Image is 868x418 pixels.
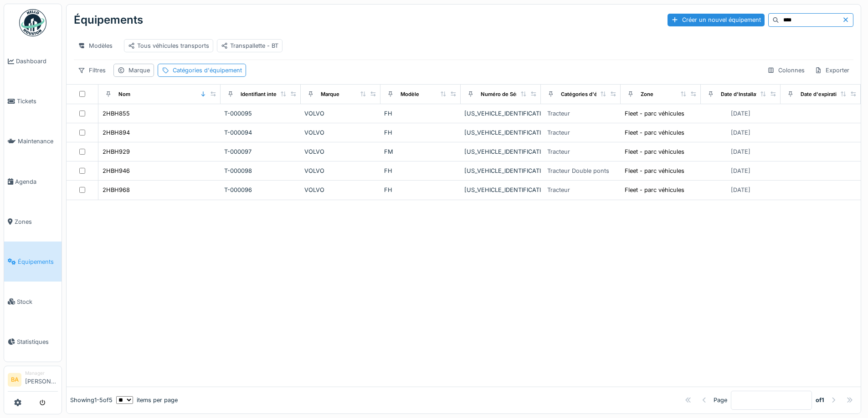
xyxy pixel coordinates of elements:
span: Statistiques [17,337,58,346]
div: [US_VEHICLE_IDENTIFICATION_NUMBER] [464,186,537,194]
div: Catégories d'équipement [173,66,242,75]
div: Manager [25,370,58,377]
div: [DATE] [731,109,750,118]
div: 2HBH929 [103,147,130,156]
div: [US_VEHICLE_IDENTIFICATION_NUMBER] [464,147,537,156]
a: Équipements [4,242,62,282]
a: Statistiques [4,322,62,362]
div: VOLVO [304,128,377,137]
div: Fleet - parc véhicules [625,109,684,118]
span: Zones [15,217,58,226]
a: Agenda [4,161,62,201]
div: Showing 1 - 5 of 5 [70,396,113,404]
div: Nom [118,91,130,98]
a: Dashboard [4,41,62,81]
a: Maintenance [4,121,62,161]
div: T-000098 [224,166,297,175]
div: FH [384,166,457,175]
div: T-000097 [224,147,297,156]
div: Tracteur [547,109,570,118]
div: Transpallette - BT [221,41,278,50]
div: [US_VEHICLE_IDENTIFICATION_NUMBER] [464,109,537,118]
div: FH [384,186,457,194]
span: Maintenance [18,137,58,146]
a: Zones [4,201,62,242]
span: Stock [17,297,58,306]
div: Catégories d'équipement [561,91,624,98]
div: 2HBH946 [103,166,130,175]
a: Tickets [4,81,62,121]
span: Tickets [17,97,58,106]
span: Agenda [15,177,58,186]
span: Dashboard [16,57,58,65]
img: Badge_color-CXgf-gQk.svg [19,9,46,36]
div: Tracteur [547,186,570,194]
div: Marque [321,91,339,98]
div: Créer un nouvel équipement [668,14,765,26]
div: [US_VEHICLE_IDENTIFICATION_NUMBER] [464,166,537,175]
div: Fleet - parc véhicules [625,147,684,156]
div: Fleet - parc véhicules [625,166,684,175]
div: FM [384,147,457,156]
div: Filtres [74,64,110,77]
div: 2HBH894 [103,128,130,137]
div: Tracteur [547,147,570,156]
div: [DATE] [731,166,750,175]
div: Tracteur [547,128,570,137]
div: VOLVO [304,166,377,175]
div: VOLVO [304,109,377,118]
div: Modèle [401,91,419,98]
div: [US_VEHICLE_IDENTIFICATION_NUMBER] [464,128,537,137]
div: Numéro de Série [481,91,523,98]
div: Identifiant interne [241,91,285,98]
div: Zone [641,91,653,98]
div: Équipements [74,8,143,32]
li: [PERSON_NAME] [25,370,58,389]
div: 2HBH855 [103,109,130,118]
div: T-000095 [224,109,297,118]
div: FH [384,128,457,137]
div: Modèles [74,39,117,52]
div: Tracteur Double ponts [547,166,609,175]
div: Tous véhicules transports [128,41,209,50]
div: VOLVO [304,186,377,194]
div: Exporter [811,64,853,77]
strong: of 1 [816,396,824,404]
span: Équipements [18,257,58,266]
div: VOLVO [304,147,377,156]
div: [DATE] [731,128,750,137]
div: [DATE] [731,186,750,194]
div: Fleet - parc véhicules [625,186,684,194]
div: T-000094 [224,128,297,137]
div: Fleet - parc véhicules [625,128,684,137]
a: Stock [4,282,62,322]
div: Page [714,396,727,404]
div: [DATE] [731,147,750,156]
div: FH [384,109,457,118]
li: BA [8,373,21,387]
div: Date d'expiration [801,91,843,98]
div: Marque [128,66,150,75]
div: Date d'Installation [721,91,765,98]
div: 2HBH968 [103,186,130,194]
a: BA Manager[PERSON_NAME] [8,370,58,392]
div: T-000096 [224,186,297,194]
div: Colonnes [763,64,809,77]
div: items per page [116,396,178,404]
